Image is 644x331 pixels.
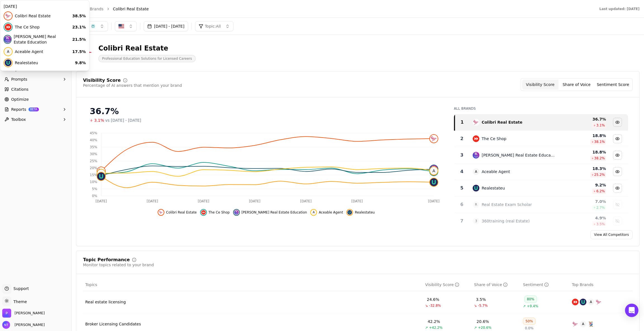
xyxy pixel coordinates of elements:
[474,282,508,287] div: Share of Voice
[473,135,479,142] img: the ce shop
[594,140,605,144] span: 38.1 %
[454,131,628,147] tr: 2the ce shopThe Ce Shop18.8%38.1%Hide the ce shop data
[425,282,459,287] div: Visibility Score
[119,23,124,29] img: United States
[588,321,594,327] img: champions school of real estate
[144,21,188,31] button: [DATE] - [DATE]
[425,325,428,330] span: ↗
[85,299,126,305] div: Real estate licensing
[596,189,605,193] span: 6.2 %
[83,262,154,268] div: Monitor topics related to your brand
[234,210,239,215] img: kaplan real estate education
[200,209,230,216] button: Hide the ce shop data
[201,210,206,215] img: the ce shop
[570,279,633,291] th: Top Brands
[599,7,640,11] div: Last updated: [DATE]
[83,83,182,88] div: Percentage of AI answers that mention your brand
[454,147,628,164] tr: 3kaplan real estate education[PERSON_NAME] Real Estate Education18.8%38.2%Hide kaplan real estate...
[90,131,97,135] tspan: 45%
[2,321,45,329] button: Open user button
[12,322,45,327] span: [PERSON_NAME]
[113,6,149,12] span: Colibri Real Estate
[83,258,130,262] div: Topic Performance
[428,199,440,203] tspan: [DATE]
[90,138,97,142] tspan: 40%
[347,210,352,215] img: realestateu
[482,119,522,125] div: Colibri Real Estate
[249,199,261,203] tspan: [DATE]
[2,95,69,104] a: Optimize
[97,169,105,177] span: A
[2,105,69,114] button: ReportsBETA
[159,210,163,215] img: colibri real estate
[90,180,97,184] tspan: 10%
[613,118,622,127] button: Hide colibri real estate data
[560,182,606,188] div: 9.2 %
[2,22,11,31] img: Colibri Real Estate
[560,199,606,204] div: 7.0 %
[76,44,94,62] img: Colibri Real Estate
[474,303,477,308] span: ↘
[85,282,97,287] span: Topics
[2,45,69,54] a: Home
[482,202,532,207] div: Real Estate Exam Scholar
[525,326,534,330] span: 0.0%
[473,185,479,191] img: realestateu
[558,80,595,90] button: Share of Voice
[94,117,104,123] span: 3.1%
[560,116,606,122] div: 36.7 %
[457,218,467,224] div: 7
[482,169,510,174] div: Aceable Agent
[310,209,343,216] button: Hide aceable agent data
[90,159,97,163] tspan: 25%
[457,168,467,175] div: 4
[596,222,605,226] span: 3.5 %
[2,36,69,45] div: Platform
[11,87,29,92] span: Citations
[11,46,23,52] span: Home
[457,185,467,191] div: 5
[596,123,605,128] span: 3.1 %
[523,318,536,325] div: 50%
[351,199,363,203] tspan: [DATE]
[90,145,97,149] tspan: 35%
[11,97,29,102] span: Optimize
[482,185,505,191] div: Realestateu
[29,107,39,111] span: BETA
[355,210,375,215] span: Realestateu
[523,304,526,308] span: ↗
[454,164,628,180] tr: 4AAceable Agent18.3%25.2%Hide aceable agent data
[478,325,491,330] span: +20.6%
[523,282,549,287] div: Sentiment
[429,303,441,308] span: -32.8%
[85,321,141,327] div: Broker Licensing Candidates
[311,210,316,215] span: A
[241,210,307,215] span: [PERSON_NAME] Real Estate Education
[595,299,602,305] img: colibri real estate
[98,55,196,62] span: Professional Education Solutions for Licensed Careers
[233,209,307,216] button: Hide kaplan real estate education data
[2,75,69,84] button: Prompts
[11,107,26,112] span: Reports
[482,152,556,158] div: [PERSON_NAME] Real Estate Education
[97,167,105,175] img: colibri real estate
[147,199,158,203] tspan: [DATE]
[90,152,97,156] tspan: 30%
[625,304,638,317] div: Open Intercom Messenger
[2,321,10,329] img: Nate Tower
[158,209,197,216] button: Hide colibri real estate data
[596,205,605,210] span: 2.7 %
[198,199,209,203] tspan: [DATE]
[477,319,489,324] div: 20.6%
[454,114,628,131] tr: 1colibri real estateColibri Real Estate36.7%3.1%Hide colibri real estate data
[594,172,605,177] span: 25.2 %
[454,180,628,196] tr: 5realestateuRealestateu9.2%6.2%Hide realestateu data
[300,199,312,203] tspan: [DATE]
[454,213,628,229] tr: 73360training (real Estate)4.9%3.5%Show 360training (real estate) data
[572,321,579,327] img: colibri real estate
[474,325,477,330] span: ↗
[105,117,141,123] span: vs [DATE] - [DATE]
[430,167,438,175] span: A
[83,78,121,83] div: Visibility Score
[90,106,443,116] div: 36.7%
